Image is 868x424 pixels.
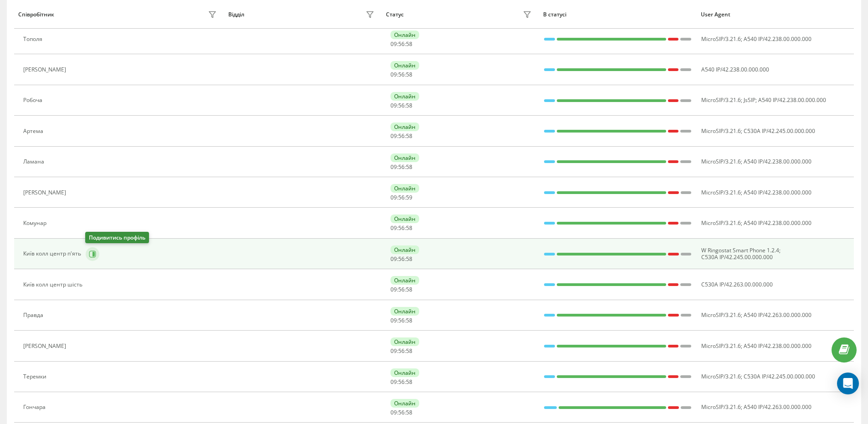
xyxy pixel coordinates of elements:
[398,378,405,386] span: 56
[701,253,773,261] span: C530A IP/42.245.00.000.000
[701,158,741,165] span: MicroSIP/3.21.6
[390,72,412,78] div: : :
[406,347,412,355] span: 58
[390,347,397,355] span: 09
[406,102,412,109] span: 58
[701,342,741,350] span: MicroSIP/3.21.6
[390,276,419,285] div: Онлайн
[398,40,405,48] span: 56
[390,286,397,293] span: 09
[701,403,741,411] span: MicroSIP/3.21.6
[390,409,397,416] span: 09
[23,66,68,73] div: [PERSON_NAME]
[398,194,405,201] span: 56
[398,286,405,293] span: 56
[390,194,397,201] span: 09
[390,71,397,78] span: 09
[386,11,404,18] div: Статус
[390,368,419,377] div: Онлайн
[23,128,46,134] div: Артема
[390,348,412,354] div: : :
[390,102,397,109] span: 09
[390,224,397,232] span: 09
[390,163,397,171] span: 09
[390,307,419,316] div: Онлайн
[390,184,419,193] div: Онлайн
[701,11,850,18] div: User Agent
[390,337,419,346] div: Онлайн
[701,373,741,380] span: MicroSIP/3.21.6
[406,317,412,324] span: 58
[701,219,741,227] span: MicroSIP/3.21.6
[390,225,412,231] div: : :
[390,378,397,386] span: 09
[23,250,83,257] div: Київ колл центр п'ять
[398,347,405,355] span: 56
[390,286,412,293] div: : :
[837,373,859,394] div: Open Intercom Messenger
[406,71,412,78] span: 58
[701,311,741,319] span: MicroSIP/3.21.6
[406,378,412,386] span: 58
[23,158,46,165] div: Ламана
[85,232,149,243] div: Подивитись профіль
[701,281,773,288] span: C530A IP/42.263.00.000.000
[390,153,419,162] div: Онлайн
[390,317,397,324] span: 09
[23,312,46,318] div: Правда
[18,11,54,18] div: Співробітник
[701,246,779,254] span: W Ringostat Smart Phone 1.2.4
[744,127,815,135] span: C530A IP/42.245.00.000.000
[390,409,412,416] div: : :
[390,61,419,70] div: Онлайн
[23,373,49,380] div: Теремки
[390,40,397,48] span: 09
[406,286,412,293] span: 58
[406,163,412,171] span: 58
[390,133,412,139] div: : :
[390,256,412,262] div: : :
[390,245,419,254] div: Онлайн
[390,164,412,170] div: : :
[406,40,412,48] span: 58
[744,403,812,411] span: A540 IP/42.263.00.000.000
[406,132,412,140] span: 58
[390,255,397,263] span: 09
[390,31,419,39] div: Онлайн
[406,224,412,232] span: 58
[758,96,826,104] span: A540 IP/42.238.00.000.000
[744,189,812,196] span: A540 IP/42.238.00.000.000
[398,224,405,232] span: 56
[228,11,244,18] div: Відділ
[23,343,68,349] div: [PERSON_NAME]
[398,71,405,78] span: 56
[744,373,815,380] span: C530A IP/42.245.00.000.000
[406,255,412,263] span: 58
[23,404,48,410] div: Гончара
[390,194,412,201] div: : :
[398,102,405,109] span: 56
[701,189,741,196] span: MicroSIP/3.21.6
[543,11,692,18] div: В статусі
[23,36,45,42] div: Тополя
[744,96,755,104] span: JsSIP
[390,41,412,47] div: : :
[23,97,45,103] div: Робоча
[701,35,741,43] span: MicroSIP/3.21.6
[406,194,412,201] span: 59
[390,132,397,140] span: 09
[23,281,85,288] div: Київ колл центр шість
[398,163,405,171] span: 56
[390,215,419,223] div: Онлайн
[398,317,405,324] span: 56
[390,102,412,109] div: : :
[23,220,49,226] div: Комунар
[398,255,405,263] span: 56
[390,399,419,408] div: Онлайн
[390,317,412,324] div: : :
[744,158,812,165] span: A540 IP/42.238.00.000.000
[390,123,419,131] div: Онлайн
[701,66,769,73] span: A540 IP/42.238.00.000.000
[701,96,741,104] span: MicroSIP/3.21.6
[390,379,412,385] div: : :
